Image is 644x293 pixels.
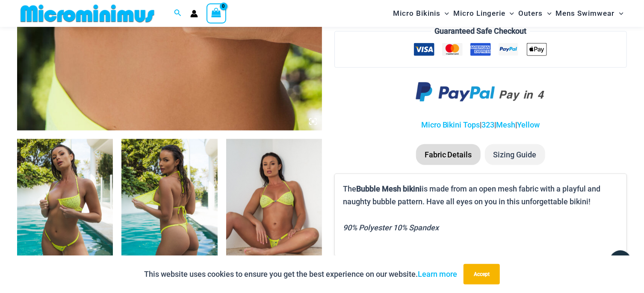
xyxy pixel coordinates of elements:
[440,3,449,24] span: Menu Toggle
[615,3,623,24] span: Menu Toggle
[505,3,514,24] span: Menu Toggle
[485,144,545,165] li: Sizing Guide
[190,10,198,17] a: Account icon link
[496,120,516,129] a: Mesh
[519,3,543,24] span: Outers
[334,119,627,131] p: | | |
[554,3,626,24] a: Mens SwimwearMenu ToggleMenu Toggle
[390,1,627,26] nav: Site Navigation
[418,270,457,278] a: Learn more
[174,8,182,19] a: Search icon link
[17,4,158,23] img: MM SHOP LOGO FLAT
[393,3,440,24] span: Micro Bikinis
[543,3,552,24] span: Menu Toggle
[517,3,554,24] a: OutersMenu ToggleMenu Toggle
[556,3,615,24] span: Mens Swimwear
[357,184,422,193] b: Bubble Mesh bikini
[144,268,457,281] p: This website uses cookies to ensure you get the best experience on our website.
[416,144,481,165] li: Fabric Details
[391,3,451,24] a: Micro BikinisMenu ToggleMenu Toggle
[431,25,530,38] legend: Guaranteed Safe Checkout
[17,139,113,282] img: Bubble Mesh Highlight Yellow 323 Underwire Top 469 Thong
[226,139,322,282] img: Bubble Mesh Highlight Yellow 323 Underwire Top 421 Micro
[464,264,500,284] button: Accept
[451,3,516,24] a: Micro LingerieMenu ToggleMenu Toggle
[482,120,495,129] a: 323
[421,120,480,129] a: Micro Bikini Tops
[343,183,618,208] p: The is made from an open mesh fabric with a playful and naughty bubble pattern. Have all eyes on ...
[207,3,226,23] a: View Shopping Cart, empty
[517,120,540,129] a: Yellow
[121,139,217,282] img: Bubble Mesh Highlight Yellow 323 Underwire Top 469 Thong
[453,3,505,24] span: Micro Lingerie
[343,223,439,232] i: 90% Polyester 10% Spandex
